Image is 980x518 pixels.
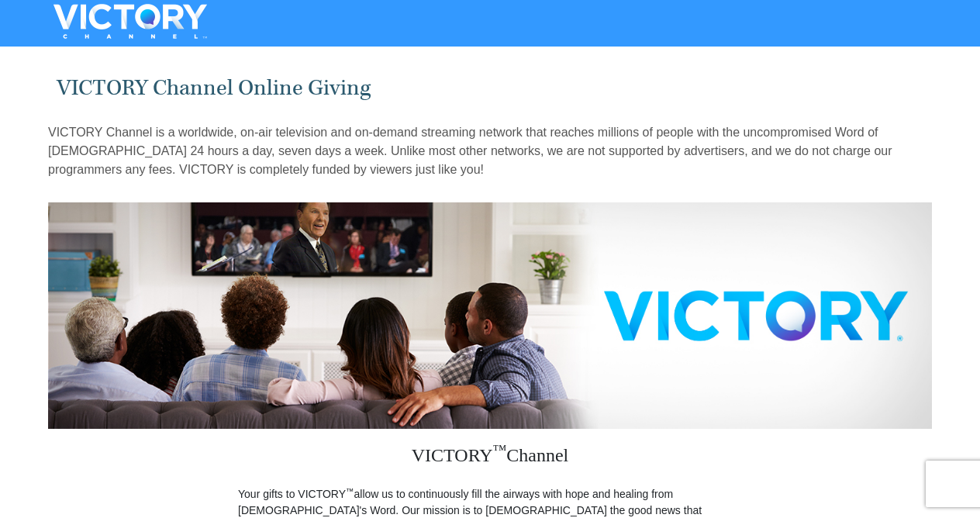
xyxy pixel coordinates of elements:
p: VICTORY Channel is a worldwide, on-air television and on-demand streaming network that reaches mi... [48,123,932,179]
h1: VICTORY Channel Online Giving [57,75,924,101]
sup: ™ [346,486,354,496]
h3: VICTORY Channel [238,429,742,486]
sup: ™ [493,442,507,458]
img: VICTORYTHON - VICTORY Channel [33,4,227,39]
